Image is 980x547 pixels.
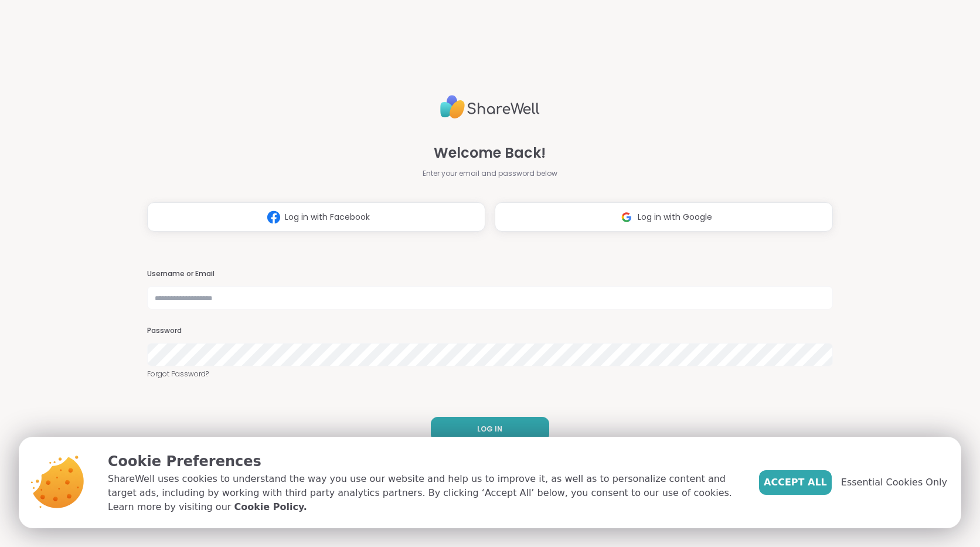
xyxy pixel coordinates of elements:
h3: Username or Email [147,269,833,279]
p: Cookie Preferences [108,451,740,472]
h3: Password [147,326,833,336]
a: Forgot Password? [147,369,833,379]
button: Accept All [759,470,832,495]
span: Log in with Facebook [285,211,370,223]
span: Accept All [764,475,827,490]
img: ShareWell Logomark [615,206,638,228]
span: Log in with Google [638,211,712,223]
span: Enter your email and password below [423,168,557,179]
button: Log in with Facebook [147,202,485,232]
img: ShareWell Logo [440,90,540,124]
span: Essential Cookies Only [841,475,947,490]
p: ShareWell uses cookies to understand the way you use our website and help us to improve it, as we... [108,472,740,514]
img: ShareWell Logomark [263,206,285,228]
span: Welcome Back! [434,142,546,164]
button: Log in with Google [495,202,833,232]
a: Cookie Policy. [234,500,307,514]
span: LOG IN [477,424,502,434]
button: LOG IN [431,417,549,441]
